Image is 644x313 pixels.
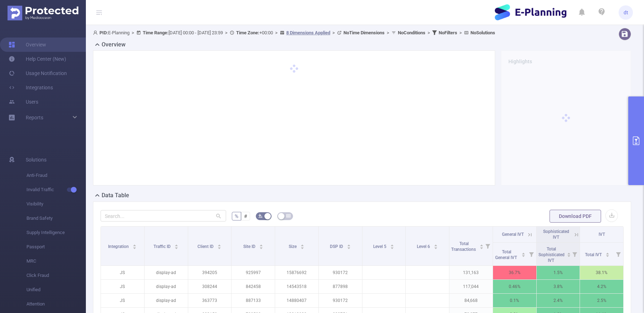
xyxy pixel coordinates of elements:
[8,6,78,20] img: Protected Media
[26,115,43,120] span: Reports
[9,38,46,52] a: Overview
[188,280,231,293] p: 308244
[223,30,230,35] span: >
[605,254,609,256] i: icon: caret-down
[145,280,188,293] p: display-ad
[390,243,394,245] i: icon: caret-up
[570,243,580,265] i: Filter menu
[26,240,86,254] span: Passport
[398,30,425,35] b: No Conditions
[347,243,351,245] i: icon: caret-up
[26,297,86,311] span: Attention
[217,243,221,248] div: Sort
[457,30,464,35] span: >
[567,252,571,254] i: icon: caret-up
[521,254,525,256] i: icon: caret-down
[319,266,362,279] p: 930172
[26,254,86,268] span: MRC
[108,244,130,249] span: Integration
[218,243,221,245] i: icon: caret-up
[605,252,609,254] i: icon: caret-up
[130,30,136,35] span: >
[439,30,457,35] b: No Filters
[434,246,438,248] i: icon: caret-down
[275,266,318,279] p: 15876692
[449,280,493,293] p: 117,044
[273,30,280,35] span: >
[301,246,304,248] i: icon: caret-down
[244,213,247,219] span: #
[567,252,571,256] div: Sort
[289,244,298,249] span: Size
[26,225,86,240] span: Supply Intelligence
[449,294,493,307] p: 84,668
[537,294,580,307] p: 2.4%
[26,211,86,225] span: Brand Safety
[286,214,291,218] i: icon: table
[102,191,129,200] h2: Data Table
[550,210,601,223] button: Download PDF
[493,280,536,293] p: 0.46%
[300,243,304,248] div: Sort
[493,266,536,279] p: 36.7%
[390,246,394,248] i: icon: caret-down
[236,30,259,35] b: Time Zone:
[390,243,394,248] div: Sort
[479,243,483,245] i: icon: caret-up
[434,243,438,245] i: icon: caret-up
[470,30,495,35] b: No Solutions
[301,243,304,245] i: icon: caret-up
[538,247,565,263] span: Total Sophisticated IVT
[133,243,137,245] i: icon: caret-up
[26,153,47,167] span: Solutions
[286,30,330,35] u: 8 Dimensions Applied
[613,243,623,265] i: Filter menu
[319,280,362,293] p: 877898
[521,252,525,254] i: icon: caret-up
[259,243,263,248] div: Sort
[425,30,432,35] span: >
[143,30,169,35] b: Time Range:
[521,252,526,256] div: Sort
[580,294,623,307] p: 2.5%
[259,243,263,245] i: icon: caret-up
[479,246,483,248] i: icon: caret-down
[624,5,628,20] span: dt
[175,246,179,248] i: icon: caret-down
[580,266,623,279] p: 38.1%
[537,266,580,279] p: 1.5%
[585,252,603,257] span: Total IVT
[495,249,518,260] span: Total General IVT
[275,294,318,307] p: 14880407
[599,232,605,237] span: IVT
[26,197,86,211] span: Visibility
[101,210,226,222] input: Search...
[9,80,53,95] a: Integrations
[526,243,536,265] i: Filter menu
[319,294,362,307] p: 930172
[479,243,484,248] div: Sort
[101,280,144,293] p: JS
[26,110,43,125] a: Reports
[243,244,257,249] span: Site ID
[275,280,318,293] p: 14543518
[343,30,385,35] b: No Time Dimensions
[145,266,188,279] p: display-ad
[132,243,137,248] div: Sort
[449,266,493,279] p: 131,163
[347,246,351,248] i: icon: caret-down
[9,95,38,109] a: Users
[434,243,438,248] div: Sort
[235,213,238,219] span: %
[330,30,337,35] span: >
[258,214,263,218] i: icon: bg-colors
[174,243,179,248] div: Sort
[373,244,387,249] span: Level 5
[483,227,493,265] i: Filter menu
[330,244,344,249] span: DSP ID
[26,283,86,297] span: Unified
[543,229,569,240] span: Sophisticated IVT
[231,294,275,307] p: 887133
[580,280,623,293] p: 4.2%
[9,66,67,80] a: Usage Notification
